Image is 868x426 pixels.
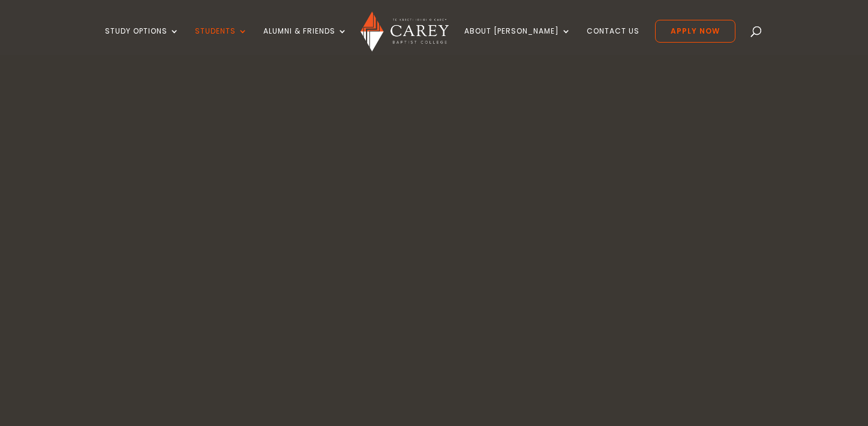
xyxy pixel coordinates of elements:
img: Carey Baptist College [361,11,449,52]
a: Study Options [105,27,179,55]
a: Alumni & Friends [263,27,347,55]
a: Apply Now [655,20,735,43]
a: Students [195,27,248,55]
a: About [PERSON_NAME] [464,27,571,55]
a: Contact Us [587,27,639,55]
